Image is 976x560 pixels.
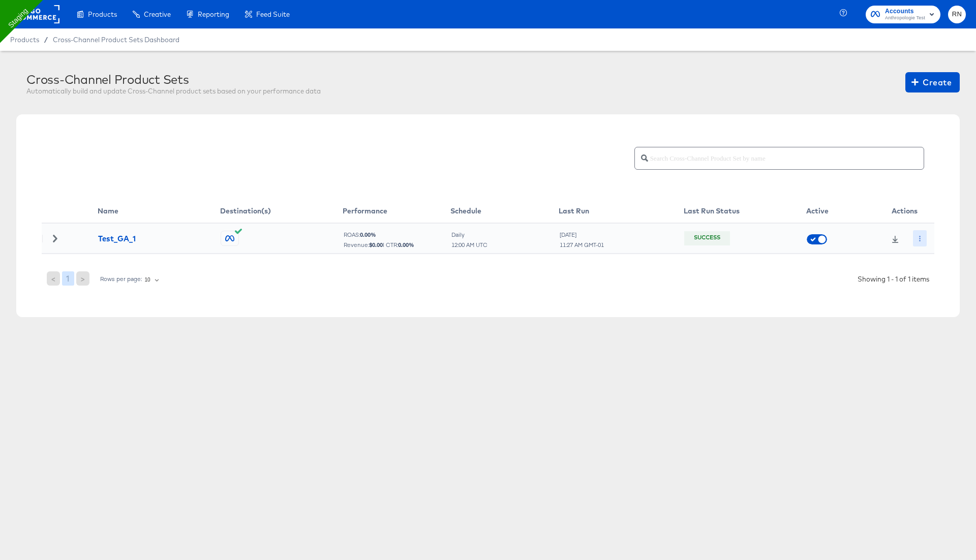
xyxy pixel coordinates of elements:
div: Showing 1 - 1 of 1 items [858,274,929,284]
b: $ 0.00 [369,241,383,248]
th: Active [806,199,875,223]
span: Products [10,36,39,44]
button: RN [948,6,966,23]
button: AccountsAnthropologie Test [866,6,940,23]
span: Reporting [198,10,229,18]
div: 10 [144,274,161,287]
div: Daily [451,231,488,238]
div: Test_GA_1 [98,233,136,244]
span: / [39,36,53,44]
th: Last Run Status [684,199,806,223]
b: 0.00 % [398,241,414,248]
th: Last Run [559,199,684,223]
div: Cross-Channel Product Sets [26,72,321,86]
th: Actions [875,199,934,223]
input: Search Cross-Channel Product Set by name [648,143,924,165]
span: Create [913,75,952,89]
div: Rows per page: [100,275,142,283]
th: Performance [343,199,450,223]
div: Revenue: | CTR: [343,241,450,248]
span: Accounts [885,6,925,17]
span: 1 [66,271,70,286]
button: Create [905,72,960,92]
button: 1 [62,271,74,286]
div: 11:27 AM GMT-01 [559,241,604,248]
div: Automatically build and update Cross-Channel product sets based on your performance data [26,86,321,96]
a: Cross-Channel Product Sets Dashboard [53,36,179,44]
span: Products [88,10,117,18]
div: Toggle Row Expanded [42,235,68,242]
div: [DATE] [559,231,604,238]
b: 0.00 % [360,231,376,238]
div: 12:00 AM UTC [451,241,488,248]
div: Success [694,234,720,243]
span: Feed Suite [256,10,290,18]
span: Anthropologie Test [885,14,925,22]
span: RN [952,9,962,20]
th: Destination(s) [220,199,343,223]
th: Name [98,199,220,223]
th: Schedule [450,199,558,223]
div: ROAS: [343,231,450,238]
span: Creative [144,10,171,18]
